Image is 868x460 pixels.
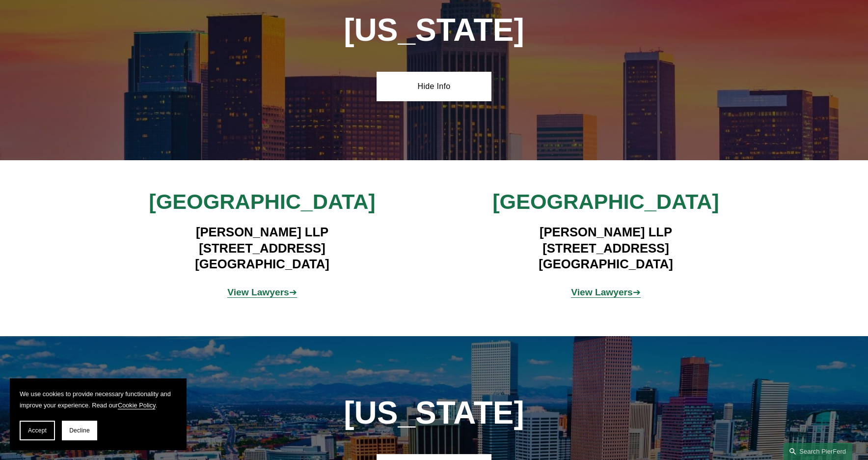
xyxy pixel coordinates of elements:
[20,421,55,440] button: Accept
[10,378,187,450] section: Cookie banner
[571,287,633,297] strong: View Lawyers
[784,443,852,460] a: Search this site
[227,287,297,297] a: View Lawyers➔
[227,287,289,297] strong: View Lawyers
[227,287,297,297] span: ➔
[149,190,375,213] span: [GEOGRAPHIC_DATA]
[69,427,90,434] span: Decline
[62,421,97,440] button: Decline
[119,224,405,272] h4: [PERSON_NAME] LLP [STREET_ADDRESS] [GEOGRAPHIC_DATA]
[118,402,156,409] a: Cookie Policy
[291,395,577,431] h1: [US_STATE]
[571,287,641,297] span: ➔
[571,287,641,297] a: View Lawyers➔
[20,388,177,411] p: We use cookies to provide necessary functionality and improve your experience. Read our .
[28,427,47,434] span: Accept
[377,72,491,101] a: Hide Info
[291,12,577,48] h1: [US_STATE]
[462,224,749,272] h4: [PERSON_NAME] LLP [STREET_ADDRESS] [GEOGRAPHIC_DATA]
[492,190,719,213] span: [GEOGRAPHIC_DATA]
